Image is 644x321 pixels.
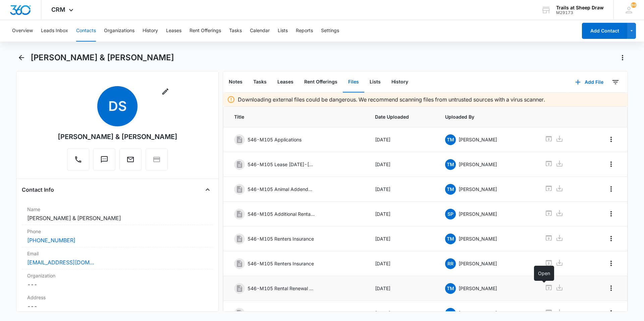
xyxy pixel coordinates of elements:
[234,113,359,120] span: Title
[248,210,315,217] p: 546-M105 Additional Rental Addendum (W/D)
[22,269,213,291] div: Organization---
[27,214,208,222] dd: [PERSON_NAME] & [PERSON_NAME]
[617,52,628,63] button: Actions
[367,202,437,227] td: [DATE]
[445,113,529,120] span: Uploaded By
[202,184,213,195] button: Close
[459,285,497,292] p: [PERSON_NAME]
[606,208,616,219] button: Overflow Menu
[556,5,604,10] div: account name
[104,20,135,42] button: Organizations
[343,72,364,92] button: Files
[631,2,636,8] span: 69
[248,161,315,168] p: 546-M105 Lease [DATE]-[DATE]
[93,159,115,165] a: Text
[606,283,616,294] button: Overflow Menu
[299,72,343,92] button: Rent Offerings
[445,184,456,195] span: TM
[606,308,616,318] button: Overflow Menu
[238,95,545,104] p: Downloading external files could be dangerous. We recommend scanning files from untrusted sources...
[41,20,68,42] button: Leads Inbox
[606,233,616,244] button: Overflow Menu
[190,20,221,42] button: Rent Offerings
[459,136,497,143] p: [PERSON_NAME]
[166,20,181,42] button: Leases
[248,186,315,193] p: 546-M105 Animal Addendum
[606,159,616,170] button: Overflow Menu
[459,235,497,242] p: [PERSON_NAME]
[534,266,554,281] div: Open
[31,53,174,63] h1: [PERSON_NAME] & [PERSON_NAME]
[367,152,437,177] td: [DATE]
[119,159,142,165] a: Email
[22,225,213,247] div: Phone[PHONE_NUMBER]
[459,310,497,317] p: [PERSON_NAME]
[22,203,213,225] div: Name[PERSON_NAME] & [PERSON_NAME]
[27,250,208,257] label: Email
[569,74,610,90] button: Add File
[27,272,208,279] label: Organization
[367,127,437,152] td: [DATE]
[248,136,302,143] p: 546-M105 Applications
[27,294,208,301] label: Address
[459,210,497,217] p: [PERSON_NAME]
[445,159,456,170] span: TM
[367,227,437,251] td: [DATE]
[229,20,242,42] button: Tasks
[119,148,142,171] button: Email
[582,23,627,39] button: Add Contact
[248,235,314,242] p: 546-M105 Renters Insurance
[375,113,429,120] span: Date Uploaded
[27,280,208,288] dd: ---
[445,234,456,244] span: TM
[445,134,456,145] span: TM
[248,72,272,92] button: Tasks
[93,148,115,171] button: Text
[606,184,616,194] button: Overflow Menu
[250,20,270,42] button: Calendar
[321,20,339,42] button: Settings
[278,20,288,42] button: Lists
[364,72,386,92] button: Lists
[16,52,26,63] button: Back
[610,77,621,87] button: Filters
[67,148,89,171] button: Call
[606,258,616,269] button: Overflow Menu
[51,6,65,13] span: CRM
[22,291,213,313] div: Address---
[27,228,208,235] label: Phone
[459,260,497,267] p: [PERSON_NAME]
[27,302,208,310] dd: ---
[22,247,213,269] div: Email[EMAIL_ADDRESS][DOMAIN_NAME]
[27,206,208,213] label: Name
[27,236,75,244] a: [PHONE_NUMBER]
[223,72,248,92] button: Notes
[248,260,314,267] p: 546-M105 Renters Insurance
[272,72,299,92] button: Leases
[12,20,33,42] button: Overview
[97,86,138,126] span: DS
[606,134,616,145] button: Overflow Menu
[445,283,456,294] span: TM
[58,132,177,142] div: [PERSON_NAME] & [PERSON_NAME]
[386,72,414,92] button: History
[248,310,314,317] p: 546-M105 Renters Insurance
[631,2,636,8] div: notifications count
[367,251,437,276] td: [DATE]
[445,258,456,269] span: RR
[459,161,497,168] p: [PERSON_NAME]
[76,20,96,42] button: Contacts
[445,209,456,219] span: SP
[22,186,54,194] h4: Contact Info
[367,276,437,301] td: [DATE]
[67,159,89,165] a: Call
[445,308,456,319] span: TM
[143,20,158,42] button: History
[556,10,604,15] div: account id
[296,20,313,42] button: Reports
[27,258,94,266] a: [EMAIL_ADDRESS][DOMAIN_NAME]
[459,186,497,193] p: [PERSON_NAME]
[367,177,437,202] td: [DATE]
[248,285,315,292] p: 546-M105 Rental Renewal Agreement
